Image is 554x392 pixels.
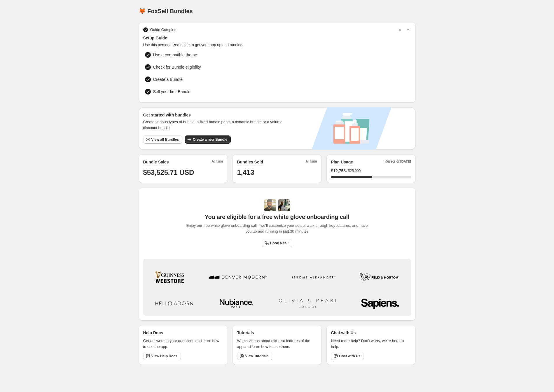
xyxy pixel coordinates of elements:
[150,27,178,33] span: Guide Complete
[331,168,411,174] div: /
[331,338,411,350] p: Need more help? Don't worry, we're here to help.
[143,159,169,165] h2: Bundle Sales
[205,213,349,220] span: You are eligible for a free white glove onboarding call
[143,112,288,118] h3: Get started with bundles
[153,89,191,95] span: Sell your first Bundle
[151,137,179,142] span: View all Bundles
[385,159,411,165] span: Resets on
[331,352,364,360] button: Chat with Us
[237,330,254,336] p: Tutorials
[185,135,231,144] button: Create a new Bundle
[400,160,411,163] span: [DATE]
[143,35,411,41] span: Setup Guide
[212,159,223,165] span: All time
[143,352,181,360] a: View Help Docs
[331,330,356,336] p: Chat with Us
[143,338,223,350] p: Get answers to your questions and learn how to use the app.
[262,239,292,247] a: Book a call
[348,168,361,173] span: $25,000
[264,199,276,211] img: Adi
[331,168,346,174] span: $ 12,758
[278,199,290,211] img: Prakhar
[153,76,183,82] span: Create a Bundle
[305,159,317,165] span: All time
[270,241,289,245] span: Book a call
[153,52,197,58] span: Use a compatible theme
[143,42,411,48] span: Use this personalized guide to get your app up and running.
[143,135,182,144] button: View all Bundles
[193,137,227,142] span: Create a new Bundle
[237,168,317,177] h1: 1,413
[339,354,361,358] span: Chat with Us
[153,64,201,70] span: Check for Bundle eligibility
[237,352,272,360] a: View Tutorials
[331,159,353,165] h2: Plan Usage
[143,168,223,177] h1: $53,525.71 USD
[245,354,269,358] span: View Tutorials
[183,223,371,234] span: Enjoy our free white glove onboarding call—we'll customize your setup, walk through key features,...
[143,330,163,336] p: Help Docs
[143,119,288,131] span: Create various types of bundle, a fixed bundle page, a dynamic bundle or a volume discount bundle
[139,8,193,15] h1: 🦊 FoxSell Bundles
[151,354,177,358] span: View Help Docs
[237,159,263,165] h2: Bundles Sold
[237,338,317,350] p: Watch videos about different features of the app and learn how to use them.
